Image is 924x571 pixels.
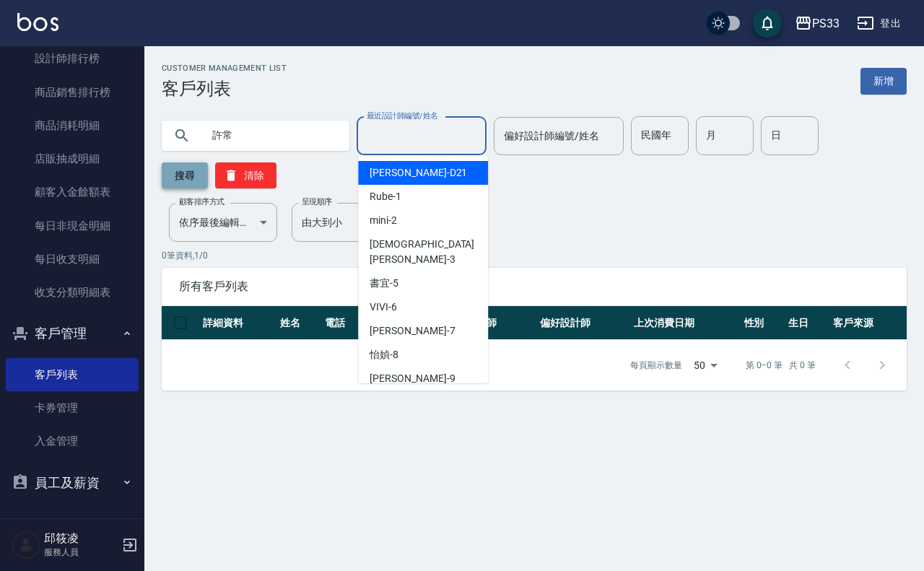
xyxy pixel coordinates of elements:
[851,10,907,37] button: 登出
[162,79,287,99] h3: 客戶列表
[6,315,139,352] button: 客戶管理
[179,196,225,207] label: 顧客排序方式
[162,249,907,262] p: 0 筆資料, 1 / 0
[829,306,907,340] th: 客戶來源
[443,306,537,340] th: 最近設計師
[6,276,139,309] a: 收支分類明細表
[630,359,682,372] p: 每頁顯示數量
[370,237,476,267] span: [DEMOGRAPHIC_DATA][PERSON_NAME] -3
[215,162,276,188] button: 清除
[6,109,139,142] a: 商品消耗明細
[753,9,782,38] button: save
[860,68,907,95] a: 新增
[162,162,208,188] button: 搜尋
[17,13,58,31] img: Logo
[6,209,139,243] a: 每日非現金明細
[789,9,845,38] button: PS33
[6,464,139,502] button: 員工及薪資
[292,203,400,242] div: 由大到小
[321,306,366,340] th: 電話
[630,306,740,340] th: 上次消費日期
[199,306,276,340] th: 詳細資料
[370,213,397,228] span: mini -2
[6,175,139,209] a: 顧客入金餘額表
[812,14,840,32] div: PS33
[785,306,829,340] th: 生日
[44,546,118,559] p: 服務人員
[370,189,401,204] span: Rube -1
[44,531,118,546] h5: 邱筱凌
[6,358,139,391] a: 客戶列表
[6,243,139,276] a: 每日收支明細
[367,110,438,121] label: 最近設計師編號/姓名
[202,116,338,155] input: 搜尋關鍵字
[370,276,398,291] span: 書宜 -5
[6,42,139,75] a: 設計師排行榜
[536,306,630,340] th: 偏好設計師
[370,347,398,362] span: 怡媜 -8
[6,391,139,424] a: 卡券管理
[302,196,332,207] label: 呈現順序
[6,76,139,109] a: 商品銷售排行榜
[179,279,889,294] span: 所有客戶列表
[370,165,467,180] span: [PERSON_NAME] -D21
[370,371,455,386] span: [PERSON_NAME] -9
[370,323,455,339] span: [PERSON_NAME] -7
[370,300,397,315] span: VIVI -6
[169,203,277,242] div: 依序最後編輯時間
[6,424,139,458] a: 入金管理
[276,306,321,340] th: 姓名
[746,359,816,372] p: 第 0–0 筆 共 0 筆
[162,64,287,73] h2: Customer Management List
[12,531,40,559] img: Person
[6,142,139,175] a: 店販抽成明細
[688,346,723,385] div: 50
[741,306,785,340] th: 性別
